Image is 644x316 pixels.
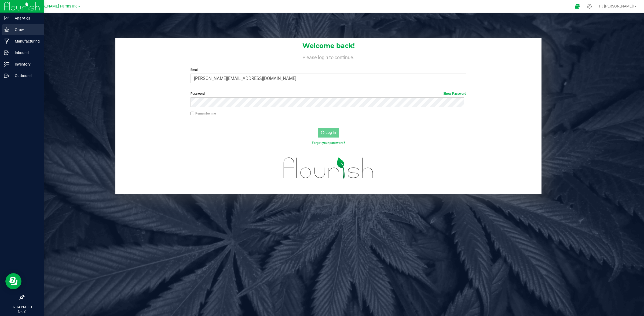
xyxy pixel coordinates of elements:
div: Manage settings [586,4,593,9]
inline-svg: Inbound [4,50,9,55]
label: Email [191,67,467,72]
span: Log In [325,130,336,135]
inline-svg: Manufacturing [4,39,9,44]
a: Forgot your password? [312,141,345,145]
iframe: Resource center [5,273,21,289]
p: 02:34 PM EDT [2,305,42,310]
input: Remember me [191,112,194,115]
span: [PERSON_NAME] Farms Inc [30,4,78,9]
inline-svg: Inventory [4,62,9,67]
h4: Please login to continue. [115,54,541,60]
label: Remember me [191,111,216,116]
p: Manufacturing [9,38,42,44]
img: flourish_logo.svg [275,151,382,185]
inline-svg: Analytics [4,16,9,21]
p: Outbound [9,73,42,79]
button: Log In [318,128,339,138]
p: Analytics [9,15,42,21]
p: Grow [9,26,42,33]
span: Hi, [PERSON_NAME]! [599,4,634,8]
p: Inbound [9,50,42,56]
h1: Welcome back! [115,42,541,49]
span: Open Ecommerce Menu [571,1,583,12]
a: Show Password [443,92,466,96]
inline-svg: Grow [4,27,9,32]
p: [DATE] [2,310,42,314]
inline-svg: Outbound [4,73,9,78]
p: Inventory [9,61,42,67]
span: Password [191,92,205,96]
